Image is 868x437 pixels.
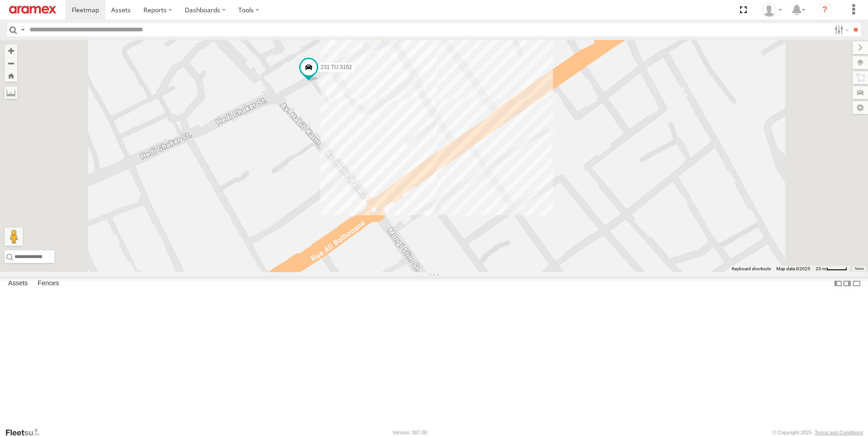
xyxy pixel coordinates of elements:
label: Hide Summary Table [852,277,861,290]
label: Map Settings [853,101,868,114]
button: Drag Pegman onto the map to open Street View [5,228,23,246]
button: Zoom Home [5,70,17,82]
label: Dock Summary Table to the Right [843,277,852,290]
label: Search Filter Options [831,23,850,36]
div: Version: 307.00 [393,430,427,435]
label: Fences [33,277,64,290]
div: 5 [373,22,391,40]
button: Map Scale: 20 m per 42 pixels [813,266,850,272]
button: Zoom out [5,57,17,70]
a: Visit our Website [5,428,47,437]
span: 231 TU 3162 [321,64,352,70]
span: Map data ©2025 [776,266,810,271]
button: Zoom in [5,45,17,57]
div: © Copyright 2025 - [773,430,863,435]
button: Keyboard shortcuts [732,266,771,272]
label: Search Query [19,23,26,36]
a: Terms (opens in new tab) [854,267,864,271]
span: 20 m [816,266,826,271]
img: aramex-logo.svg [9,6,56,14]
label: Assets [4,277,32,290]
i: ? [818,3,832,17]
label: Dock Summary Table to the Left [833,277,843,290]
div: Zied Bensalem [759,3,785,17]
label: Measure [5,86,17,99]
a: Terms and Conditions [815,430,863,435]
